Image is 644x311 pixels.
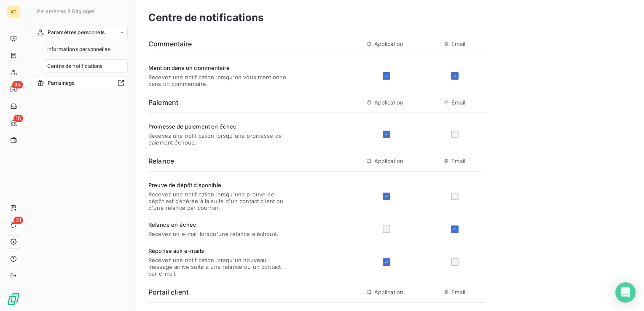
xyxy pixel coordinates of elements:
span: Réponse aux e-mails [148,247,288,254]
span: Recevez une notification lorsqu'on vous mentionne dans un commentaire. [148,74,288,87]
div: Open Intercom Messenger [615,282,636,303]
span: 31 [13,217,23,224]
span: 34 [12,81,23,88]
h6: Paiement [148,97,178,107]
h3: Centre de notifications [148,10,263,25]
span: Paramètres & Réglages [37,8,94,14]
a: Centre de notifications [44,59,128,73]
span: 16 [13,115,23,122]
h6: Relance [148,156,174,166]
span: Relance en échec [148,221,279,228]
span: Recevez une notification lorsqu'une preuve de dépôt est générée à la suite d'un contact client ou... [148,191,288,211]
span: Paramètres personnels [48,29,105,36]
span: Application [374,158,404,164]
span: Recevez une notification lorsqu'une promesse de paiement échoue. [148,132,288,146]
span: Mention dans un commentaire [148,64,288,71]
span: Email [451,99,465,106]
a: Parrainage [34,76,128,90]
a: Informations personnelles [44,43,128,56]
h6: Portail client [148,287,188,297]
span: Recevez un e-mail lorsqu'une relance a échoué. [148,231,279,237]
img: Logo LeanPay [7,292,20,306]
h6: Commentaire [148,39,192,49]
span: Centre de notifications [47,62,102,70]
span: Preuve de dépôt disponible [148,182,288,188]
span: Promesse de paiement en échec [148,123,288,130]
span: Application [374,40,404,47]
span: Email [451,289,465,295]
span: Email [451,40,465,47]
span: Parrainage [48,79,75,87]
span: Informations personnelles [47,46,110,53]
span: Application [374,99,404,106]
span: Recevez une notification lorsqu'un nouveau message arrive suite à une relance ou un contact par e... [148,257,288,277]
span: Email [451,158,465,164]
div: AT [7,5,20,19]
span: Application [374,289,404,295]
